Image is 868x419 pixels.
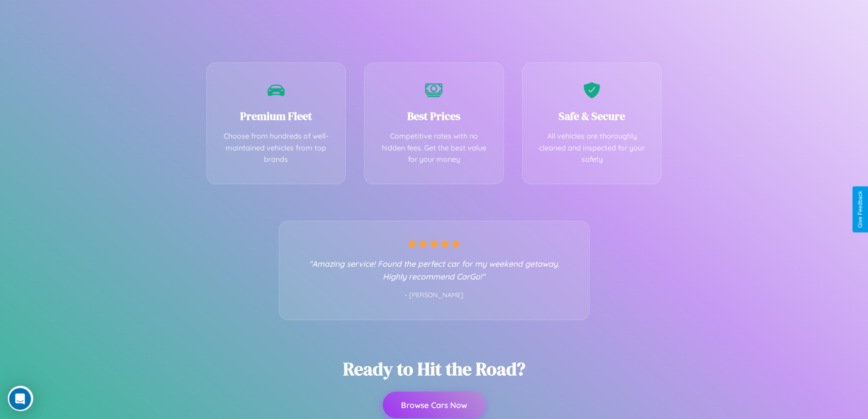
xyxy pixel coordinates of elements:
[378,130,490,166] p: Competitive rates with no hidden fees. Get the best value for your money
[383,392,485,418] button: Browse Cars Now
[343,357,525,381] h2: Ready to Hit the Road?
[298,257,571,283] p: "Amazing service! Found the perfect car for my weekend getaway. Highly recommend CarGo!"
[221,130,332,166] p: Choose from hundreds of well-maintained vehicles from top brands
[221,109,332,124] h3: Premium Fleet
[378,109,490,124] h3: Best Prices
[536,130,648,166] p: All vehicles are thoroughly cleaned and inspected for your safety
[536,109,648,124] h3: Safe & Secure
[8,386,33,411] iframe: Intercom live chat discovery launcher
[298,290,571,301] p: - [PERSON_NAME]
[9,388,31,410] iframe: Intercom live chat
[857,191,863,228] div: Give Feedback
